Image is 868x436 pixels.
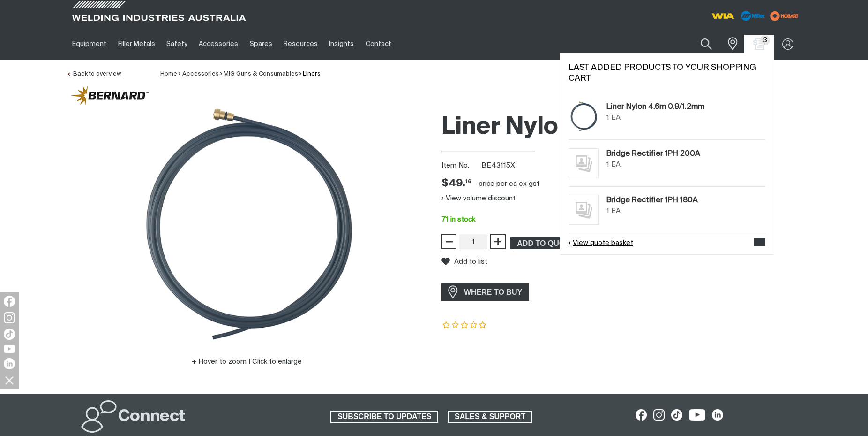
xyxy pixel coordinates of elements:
[224,71,298,77] a: MIG Guns & Consumables
[186,356,307,367] button: Hover to zoom | Click to enlarge
[519,179,539,189] div: ex gst
[481,162,515,169] span: BE43115X
[479,179,517,189] div: price per EA
[112,28,160,60] a: Filler Metals
[611,206,621,217] div: EA
[160,69,321,79] nav: Breadcrumb
[454,258,487,266] span: Add to list
[448,411,532,423] a: SALES & SUPPORT
[160,71,177,77] a: Home
[569,101,599,131] img: Liner Nylon 4.6m 0.9/1.2mm
[458,285,528,300] span: WHERE TO BUY
[4,296,15,307] img: Facebook
[752,38,767,50] a: Shopping cart (3 product(s))
[678,33,722,55] input: Product name or item number...
[606,195,698,206] a: Bridge Rectifier 1PH 180A
[67,71,121,77] a: Back to overview of Liners
[161,28,193,60] a: Safety
[1,372,17,388] img: hide socials
[118,406,186,427] h2: Connect
[449,411,531,423] span: SALES & SUPPORT
[193,28,244,60] a: Accessories
[441,216,475,223] span: 71 in stock
[569,238,633,249] a: View quote basket
[569,148,599,178] img: No image for this product
[760,35,770,45] span: 3
[690,33,722,55] button: Search products
[67,28,618,60] nav: Main
[4,312,15,323] img: Instagram
[441,112,801,143] h1: Liner Nylon 4.6m 0.9/1.2mm
[360,28,397,60] a: Contact
[129,107,364,342] img: Liner Nylon 4.6m 0.9/1.2mm
[441,322,487,329] span: Rating: {0}
[606,161,609,168] span: 1
[4,358,15,369] img: LinkedIn
[331,411,437,423] span: SUBSCRIBE TO UPDATES
[767,9,801,23] img: miller
[278,28,323,60] a: Resources
[606,207,609,214] span: 1
[494,234,502,250] span: +
[323,28,359,60] a: Insights
[611,160,621,170] div: EA
[4,345,15,353] img: YouTube
[441,177,471,191] div: Price
[441,177,471,191] span: $49.
[611,113,621,123] div: EA
[67,28,112,60] a: Equipment
[511,237,614,250] span: ADD TO QUOTE BASKET
[510,237,614,250] button: Add Liner Nylon 4.6m 0.9/1.2mm to the shopping cart
[606,148,700,160] a: Bridge Rectifier 1PH 200A
[244,28,278,60] a: Spares
[606,114,609,121] span: 1
[445,234,454,250] span: −
[441,161,479,171] span: Item No.
[441,283,529,301] a: WHERE TO BUY
[4,329,15,340] img: TikTok
[330,411,438,423] a: SUBSCRIBE TO UPDATES
[182,71,219,77] a: Accessories
[606,101,704,113] a: Liner Nylon 4.6m 0.9/1.2mm
[303,71,321,77] a: Liners
[441,191,516,206] button: View volume discount
[465,179,471,184] sup: 16
[569,195,599,225] img: No image for this product
[569,62,765,84] h2: Last added products to your shopping cart
[441,257,487,266] button: Add to list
